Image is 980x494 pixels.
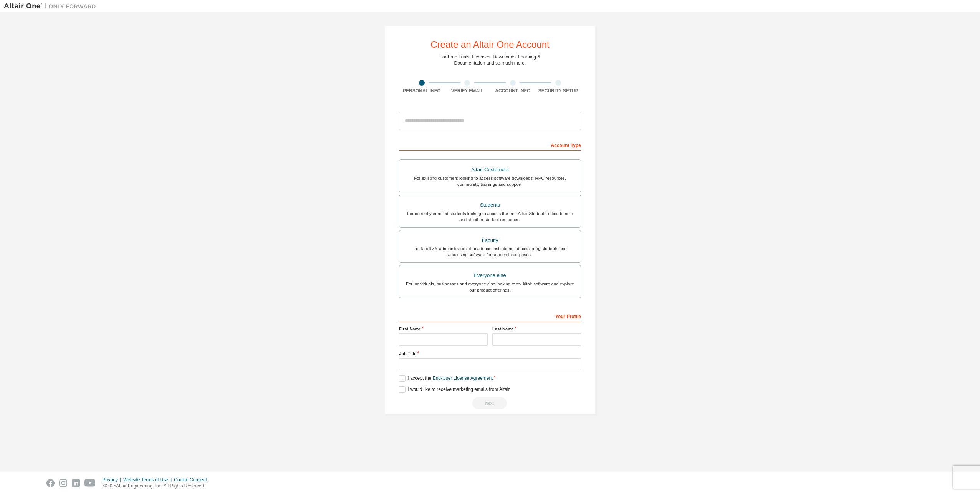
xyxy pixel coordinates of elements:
[440,54,541,66] div: For Free Trials, Licenses, Downloads, Learning & Documentation and so much more.
[399,326,488,332] label: First Name
[72,479,80,487] img: linkedin.svg
[404,200,576,210] div: Students
[174,477,211,483] div: Cookie Consent
[4,2,100,10] img: Altair One
[399,350,581,357] label: Job Title
[433,376,493,381] a: End-User License Agreement
[46,479,55,487] img: facebook.svg
[404,210,576,223] div: For currently enrolled students looking to access the free Altair Student Edition bundle and all ...
[59,479,67,487] img: instagram.svg
[103,477,123,483] div: Privacy
[490,88,536,94] div: Account Info
[445,88,490,94] div: Verify Email
[123,477,174,483] div: Website Terms of Use
[404,281,576,293] div: For individuals, businesses and everyone else looking to try Altair software and explore our prod...
[492,326,581,332] label: Last Name
[404,164,576,175] div: Altair Customers
[84,479,96,487] img: youtube.svg
[430,40,550,49] div: Create an Altair One Account
[404,245,576,258] div: For faculty & administrators of academic institutions administering students and accessing softwa...
[404,235,576,246] div: Faculty
[399,139,581,151] div: Account Type
[536,88,581,94] div: Security Setup
[399,386,510,393] label: I would like to receive marketing emails from Altair
[404,175,576,187] div: For existing customers looking to access software downloads, HPC resources, community, trainings ...
[399,310,581,322] div: Your Profile
[399,397,581,409] div: Read and acccept EULA to continue
[399,88,445,94] div: Personal Info
[103,483,212,489] p: © 2025 Altair Engineering, Inc. All Rights Reserved.
[404,270,576,281] div: Everyone else
[399,375,493,382] label: I accept the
